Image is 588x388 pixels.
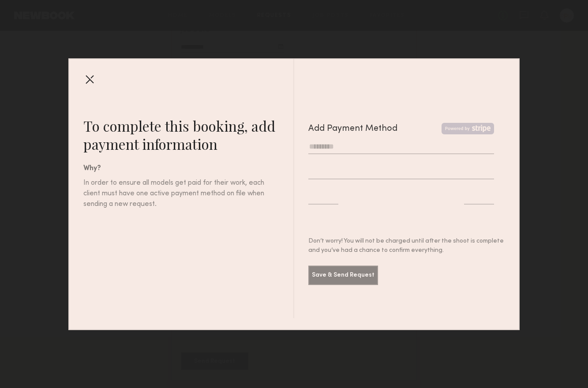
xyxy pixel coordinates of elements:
[83,178,265,209] div: In order to ensure all models get paid for their work, each client must have one active payment m...
[308,236,505,255] div: Don’t worry! You will not be charged until after the shoot is complete and you’ve had a chance to...
[308,167,494,176] iframe: Secure card number input frame
[464,193,494,201] iframe: Secure CVC input frame
[308,123,397,136] div: Add Payment Method
[308,193,338,201] iframe: Secure expiration date input frame
[83,164,293,174] div: Why?
[83,118,293,153] div: To complete this booking, add payment information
